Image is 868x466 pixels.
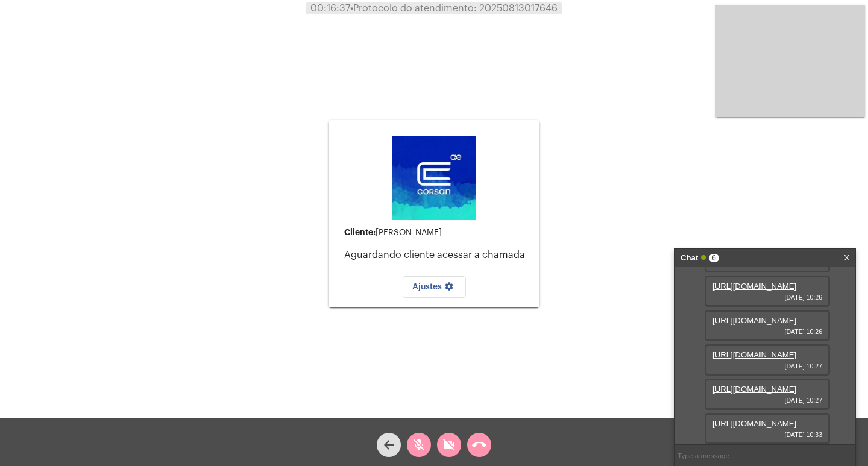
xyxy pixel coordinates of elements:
[344,228,530,238] div: [PERSON_NAME]
[701,255,706,260] span: Online
[712,294,822,301] span: [DATE] 10:26
[412,438,426,452] mat-icon: mic_off
[442,282,456,296] mat-icon: settings
[712,282,796,291] a: [URL][DOMAIN_NAME]
[403,276,466,298] button: Ajustes
[681,249,698,267] strong: Chat
[712,362,822,370] span: [DATE] 10:27
[844,249,849,267] a: X
[344,250,530,260] p: Aguardando cliente acessar a chamada
[712,328,822,335] span: [DATE] 10:26
[712,316,796,325] a: [URL][DOMAIN_NAME]
[712,350,796,359] a: [URL][DOMAIN_NAME]
[712,385,796,394] a: [URL][DOMAIN_NAME]
[350,4,353,13] span: •
[472,438,486,452] mat-icon: call_end
[442,438,456,452] mat-icon: videocam_off
[712,397,822,404] span: [DATE] 10:27
[675,445,855,466] input: Type a message
[350,4,558,13] span: Protocolo do atendimento: 20250813017646
[712,419,796,428] a: [URL][DOMAIN_NAME]
[709,254,719,262] span: 6
[382,438,396,452] mat-icon: arrow_back
[392,136,476,220] img: d4669ae0-8c07-2337-4f67-34b0df7f5ae4.jpeg
[344,228,376,236] strong: Cliente:
[712,431,822,438] span: [DATE] 10:33
[310,4,350,13] span: 00:16:37
[412,283,456,291] span: Ajustes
